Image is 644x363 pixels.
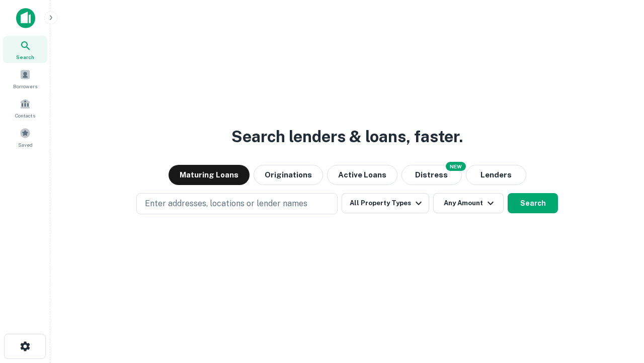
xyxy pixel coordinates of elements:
[466,165,526,185] button: Lenders
[231,125,463,149] h3: Search lenders & loans, faster.
[433,193,504,213] button: Any Amount
[16,8,35,28] img: capitalize-icon.png
[3,65,47,92] a: Borrowers
[342,193,429,213] button: All Property Types
[169,165,250,185] button: Maturing Loans
[401,165,462,185] button: Search distressed loans with lien and other non-mortgage details.
[508,193,558,213] button: Search
[594,282,644,331] iframe: Chat Widget
[136,193,338,214] button: Enter addresses, locations or lender names
[446,162,466,171] div: NEW
[3,94,47,122] a: Contacts
[18,141,33,149] span: Saved
[15,111,35,119] span: Contacts
[13,82,37,90] span: Borrowers
[3,124,47,151] a: Saved
[145,198,307,210] p: Enter addresses, locations or lender names
[16,53,34,61] span: Search
[327,165,397,185] button: Active Loans
[254,165,323,185] button: Originations
[3,36,47,63] a: Search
